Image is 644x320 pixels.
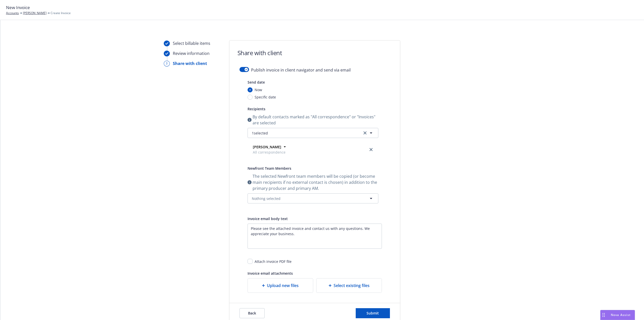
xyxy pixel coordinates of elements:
a: clear selection [362,130,368,136]
span: Submit [367,311,379,315]
div: Drag to move [600,310,607,320]
textarea: Enter a description... [248,224,382,249]
span: New Invoice [6,4,30,11]
span: Upload new files [267,282,299,289]
span: 1 selected [252,130,268,136]
a: [PERSON_NAME] [23,11,47,15]
span: Newfront Team Members [248,166,291,171]
span: Recipients [248,106,265,111]
span: Invoice email attachments [248,271,293,276]
span: By default contacts marked as "All correspondence" or "Invoices" are selected [253,114,378,126]
div: Upload new files [248,278,313,293]
span: Create Invoice [51,11,71,15]
input: Specific date [248,95,253,100]
div: 3 [164,61,170,66]
a: close [368,147,374,153]
div: Share with client [173,60,207,66]
div: Select existing files [316,278,382,293]
span: Publish invoice in client navigator and send via email [251,67,351,73]
a: Accounts [6,11,19,15]
span: Nova Assist [611,313,631,317]
span: The selected Newfront team members will be copied (or become main recipients if no external conta... [253,173,378,191]
span: Now [255,87,262,92]
button: Submit [356,308,390,318]
span: Back [248,311,256,315]
input: Now [248,87,253,92]
strong: [PERSON_NAME] [253,145,281,149]
div: Attach invoice PDF file [255,259,292,264]
h1: Share with client [237,49,282,57]
span: Invoice email body text [248,216,288,221]
button: 1selectedclear selection [248,128,378,138]
button: Back [239,308,265,318]
span: Select existing files [334,282,370,289]
div: Review information [173,50,210,56]
span: Nothing selected [252,196,280,201]
span: All correspondence [253,150,286,155]
div: Select billable items [173,40,210,46]
span: Specific date [255,94,276,100]
button: Nova Assist [600,310,635,320]
span: Send date [248,80,265,85]
button: Nothing selected [248,193,378,203]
